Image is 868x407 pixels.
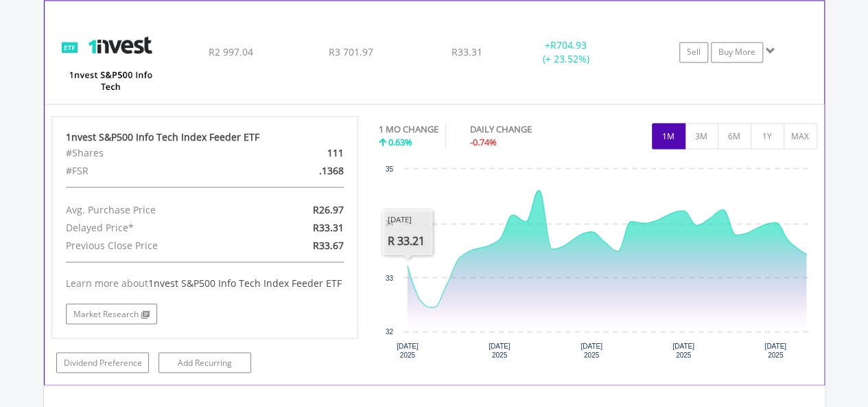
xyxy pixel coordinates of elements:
div: + (+ 23.52%) [514,38,617,66]
button: 6M [718,123,751,149]
text: [DATE] 2025 [397,342,419,358]
span: R3 701.97 [328,45,373,58]
text: 33 [386,274,394,281]
div: Chart. Highcharts interactive chart. [379,162,817,368]
svg: Interactive chart [379,162,817,368]
span: -0.74% [470,136,497,148]
text: [DATE] 2025 [580,342,602,358]
button: 3M [685,123,718,149]
span: R704.93 [550,38,587,51]
button: 1M [652,123,685,149]
text: 34 [386,220,394,227]
div: Avg. Purchase Price [56,201,255,219]
div: .1368 [255,162,354,180]
span: R33.67 [313,239,344,252]
text: [DATE] 2025 [672,342,694,358]
text: 32 [386,327,394,335]
span: 1nvest S&P500 Info Tech Index Feeder ETF [148,276,342,289]
div: 1nvest S&P500 Info Tech Index Feeder ETF [66,130,344,144]
button: 1Y [751,123,784,149]
div: 1 MO CHANGE [379,123,438,136]
div: 111 [255,144,354,162]
span: R33.31 [451,45,482,58]
span: 0.63% [388,136,412,148]
span: R2 997.04 [208,45,253,58]
a: Market Research [66,303,157,324]
a: Buy More [711,42,763,62]
a: Sell [679,42,708,62]
span: R26.97 [313,203,344,216]
div: #FSR [56,162,255,180]
div: Learn more about [66,276,344,290]
text: [DATE] 2025 [764,342,786,358]
div: #Shares [56,144,255,162]
a: Add Recurring [159,352,251,373]
div: Previous Close Price [56,237,255,255]
div: DAILY CHANGE [470,123,580,136]
button: MAX [784,123,817,149]
div: Delayed Price* [56,219,255,237]
text: 35 [386,165,394,173]
a: Dividend Preference [56,352,149,373]
span: R33.31 [313,221,344,234]
text: [DATE] 2025 [489,342,511,358]
img: TFSA.ETF5IT.png [51,18,169,100]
